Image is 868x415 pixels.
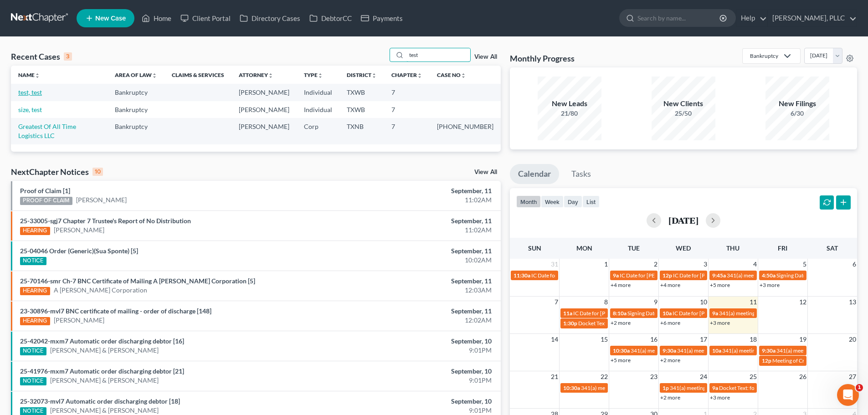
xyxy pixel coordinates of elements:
span: 341(a) meeting for [PERSON_NAME] [776,347,864,354]
button: month [516,195,541,208]
span: 8 [603,297,609,307]
a: +3 more [760,282,780,288]
a: +2 more [660,357,680,364]
a: test, test [18,88,42,96]
a: Tasks [563,164,599,184]
a: Districtunfold_more [347,72,377,78]
a: size, test [18,106,42,113]
div: September, 11 [340,277,492,286]
div: New Leads [538,98,601,109]
td: Bankruptcy [108,84,164,101]
span: Tue [628,244,640,252]
span: 9:30a [762,347,776,354]
span: 10:30a [563,384,580,391]
span: 6 [852,259,857,270]
td: Corp [297,118,339,144]
span: 14 [550,334,559,345]
span: 9:45a [712,272,726,279]
span: Signing Date for [PERSON_NAME] [627,310,709,317]
div: 25/50 [652,109,715,118]
td: Individual [297,101,339,118]
td: TXNB [339,118,384,144]
div: 11:02AM [340,225,492,235]
td: TXWB [339,84,384,101]
td: [PERSON_NAME] [231,101,297,118]
span: 19 [798,334,807,345]
div: PROOF OF CLAIM [20,197,72,205]
span: 3 [703,259,708,270]
span: 22 [600,371,609,382]
a: [PERSON_NAME] [76,195,127,205]
a: Greatest Of All Time Logistics LLC [18,123,76,139]
span: 11 [749,297,758,307]
span: Sat [827,244,838,252]
div: Bankruptcy [750,52,778,60]
span: IC Date for [PERSON_NAME] [673,272,743,279]
span: IC Date for [PERSON_NAME] [573,310,643,317]
div: HEARING [20,317,50,325]
span: 23 [649,371,658,382]
a: 25-04046 Order (Generic)(Sua Sponte) [5] [20,247,138,255]
a: [PERSON_NAME] [54,316,104,325]
a: +3 more [710,394,730,401]
span: New Case [95,15,126,22]
div: 12:03AM [340,286,492,295]
a: Area of Lawunfold_more [115,72,157,78]
span: 31 [550,259,559,270]
a: DebtorCC [305,10,356,26]
a: +4 more [660,282,680,288]
div: September, 10 [340,337,492,346]
span: 341(a) meeting for [PERSON_NAME] [727,272,815,279]
div: Recent Cases [11,51,72,62]
a: 25-41976-mxm7 Automatic order discharging debtor [21] [20,367,184,375]
a: Chapterunfold_more [391,72,422,78]
td: Bankruptcy [108,118,164,144]
div: New Clients [652,98,715,109]
span: 7 [554,297,559,307]
a: Case Nounfold_more [437,72,466,78]
span: Fri [778,244,787,252]
span: 16 [649,334,658,345]
a: 25-42042-mxm7 Automatic order discharging debtor [16] [20,337,184,345]
span: 1:30p [563,320,577,327]
a: [PERSON_NAME], PLLC [768,10,857,26]
span: 9 [653,297,658,307]
i: unfold_more [152,73,157,78]
a: View All [474,169,497,175]
div: HEARING [20,287,50,295]
a: Proof of Claim [1] [20,187,70,195]
span: 11a [563,310,572,317]
span: Sun [528,244,541,252]
a: 25-33005-sgj7 Chapter 7 Trustee's Report of No Distribution [20,217,191,225]
div: 9:01PM [340,376,492,385]
span: Mon [576,244,592,252]
span: 1 [856,384,863,391]
button: week [541,195,564,208]
div: NOTICE [20,257,46,265]
span: 12p [663,272,672,279]
span: 17 [699,334,708,345]
a: +2 more [611,319,631,326]
td: 7 [384,118,430,144]
a: Attorneyunfold_more [239,72,273,78]
td: [PERSON_NAME] [231,84,297,101]
span: Docket Text: for [PERSON_NAME] v. Good Leap LLC [578,320,701,327]
a: Typeunfold_more [304,72,323,78]
div: September, 11 [340,307,492,316]
a: View All [474,54,497,60]
a: A [PERSON_NAME] Corporation [54,286,147,295]
i: unfold_more [371,73,377,78]
span: 15 [600,334,609,345]
span: 9a [712,384,718,391]
div: September, 10 [340,367,492,376]
div: 21/80 [538,109,601,118]
span: IC Date for [PERSON_NAME] [673,310,742,317]
span: IC Date for [PERSON_NAME][GEOGRAPHIC_DATA] [620,272,745,279]
span: 27 [848,371,857,382]
span: 20 [848,334,857,345]
span: 341(a) meeting for [PERSON_NAME] [722,347,810,354]
span: 26 [798,371,807,382]
a: +3 more [710,319,730,326]
a: Help [736,10,767,26]
div: HEARING [20,227,50,235]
